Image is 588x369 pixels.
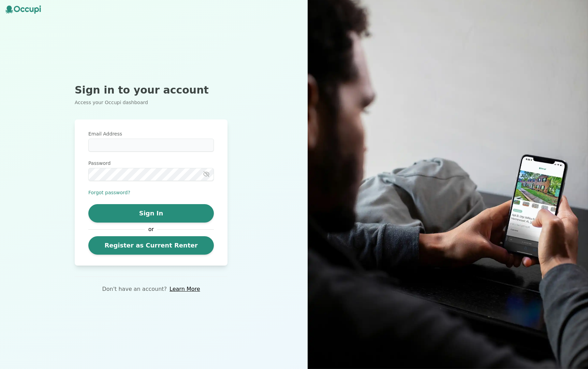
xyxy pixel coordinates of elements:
label: Password [88,160,214,167]
a: Register as Current Renter [88,236,214,255]
h2: Sign in to your account [75,84,227,96]
span: or [145,225,157,233]
a: Learn More [170,285,200,293]
button: Forgot password? [88,189,130,196]
button: Sign In [88,204,214,223]
p: Don't have an account? [102,285,167,293]
p: Access your Occupi dashboard [75,99,227,106]
label: Email Address [88,130,214,137]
